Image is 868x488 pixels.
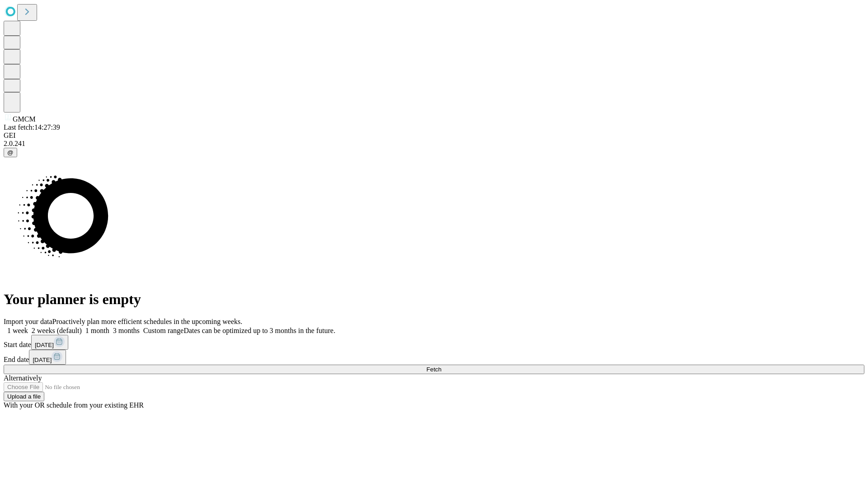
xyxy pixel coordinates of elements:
[7,327,28,334] span: 1 week
[31,335,68,350] button: [DATE]
[4,131,864,140] div: GEI
[4,335,864,350] div: Start date
[32,327,82,334] span: 2 weeks (default)
[4,365,864,374] button: Fetch
[4,291,864,308] h1: Your planner is empty
[4,374,42,382] span: Alternatively
[13,115,36,123] span: GMCM
[29,350,66,365] button: [DATE]
[85,327,109,334] span: 1 month
[4,318,52,325] span: Import your data
[4,350,864,365] div: End date
[184,327,335,334] span: Dates can be optimized up to 3 months in the future.
[33,357,52,363] span: [DATE]
[4,140,864,148] div: 2.0.241
[4,392,44,401] button: Upload a file
[7,149,14,156] span: @
[426,366,441,373] span: Fetch
[52,318,242,325] span: Proactively plan more efficient schedules in the upcoming weeks.
[4,123,60,131] span: Last fetch: 14:27:39
[143,327,184,334] span: Custom range
[35,342,54,348] span: [DATE]
[113,327,140,334] span: 3 months
[4,148,17,157] button: @
[4,401,144,409] span: With your OR schedule from your existing EHR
